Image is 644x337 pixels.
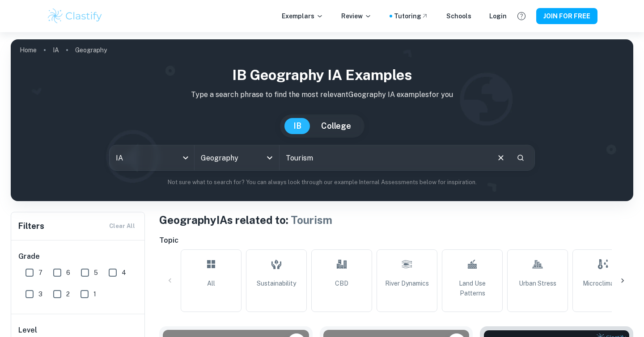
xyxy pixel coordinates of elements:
span: 4 [122,268,126,278]
button: JOIN FOR FREE [536,8,597,24]
span: Land Use Patterns [446,278,499,298]
p: Geography [75,45,107,55]
span: Tourism [291,214,332,226]
button: Open [263,152,276,164]
h6: Grade [18,251,138,262]
span: All [207,278,215,288]
span: Urban Stress [519,278,556,288]
span: 5 [94,268,98,278]
p: Review [341,11,372,21]
span: 6 [66,268,70,278]
span: 3 [38,289,42,299]
span: Microclimates [583,278,623,288]
span: 2 [66,289,70,299]
button: Clear [492,149,509,166]
h1: IB Geography IA examples [18,64,626,86]
img: Clastify logo [47,7,103,25]
a: Schools [446,11,471,21]
span: River Dynamics [385,278,429,288]
p: Not sure what to search for? You can always look through our example Internal Assessments below f... [18,178,626,187]
button: College [312,118,360,134]
span: Sustainability [257,278,296,288]
button: Search [513,150,528,165]
h6: Level [18,325,138,336]
h6: Topic [159,235,633,246]
a: Login [489,11,507,21]
span: 1 [93,289,96,299]
span: CBD [335,278,348,288]
p: Type a search phrase to find the most relevant Geography IA examples for you [18,89,626,100]
a: Home [20,44,37,56]
h6: Filters [18,220,44,232]
span: 7 [38,268,42,278]
button: Help and Feedback [514,8,529,24]
h1: Geography IAs related to: [159,212,633,228]
p: Exemplars [282,11,323,21]
img: profile cover [11,39,633,201]
button: IB [284,118,310,134]
a: IA [53,44,59,56]
input: E.g. pattern of land use, landscapes, urban sprawl... [280,145,489,170]
div: IA [110,145,194,170]
a: Tutoring [394,11,428,21]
